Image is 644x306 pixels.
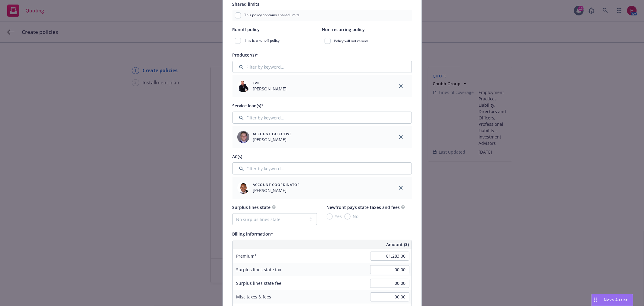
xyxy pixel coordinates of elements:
[386,241,409,248] span: Amount ($)
[232,162,412,174] input: Filter by keyword...
[237,80,249,92] img: employee photo
[353,213,359,220] span: No
[253,86,287,92] span: [PERSON_NAME]
[232,204,271,210] span: Surplus lines state
[592,294,599,306] div: Drag to move
[232,52,258,58] span: Producer(s)*
[253,80,287,86] span: EVP
[253,182,300,187] span: Account Coordinator
[253,136,292,143] span: [PERSON_NAME]
[370,279,409,288] input: 0.00
[397,184,405,191] a: close
[370,292,409,301] input: 0.00
[335,213,342,220] span: Yes
[232,103,264,109] span: Service lead(s)*
[253,131,292,136] span: Account Executive
[344,213,351,220] input: No
[232,1,260,7] span: Shared limits
[322,27,365,32] span: Non-recurring policy
[591,294,633,306] button: Nova Assist
[604,297,628,302] span: Nova Assist
[237,182,249,194] img: employee photo
[236,280,282,286] span: Surplus lines state fee
[370,265,409,274] input: 0.00
[397,83,405,90] a: close
[397,133,405,141] a: close
[253,187,300,194] span: [PERSON_NAME]
[232,27,260,32] span: Runoff policy
[370,252,409,261] input: 0.00
[237,131,249,143] img: employee photo
[327,213,333,220] input: Yes
[232,61,412,73] input: Filter by keyword...
[236,267,281,272] span: Surplus lines state tax
[232,112,412,124] input: Filter by keyword...
[232,35,322,46] div: This is a runoff policy
[232,10,412,21] div: This policy contains shared limits
[236,253,257,259] span: Premium
[232,231,274,237] span: Billing information*
[236,294,271,300] span: Misc taxes & fees
[322,35,412,46] div: Policy will not renew
[327,204,400,210] span: Newfront pays state taxes and fees
[232,154,242,159] span: AC(s)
